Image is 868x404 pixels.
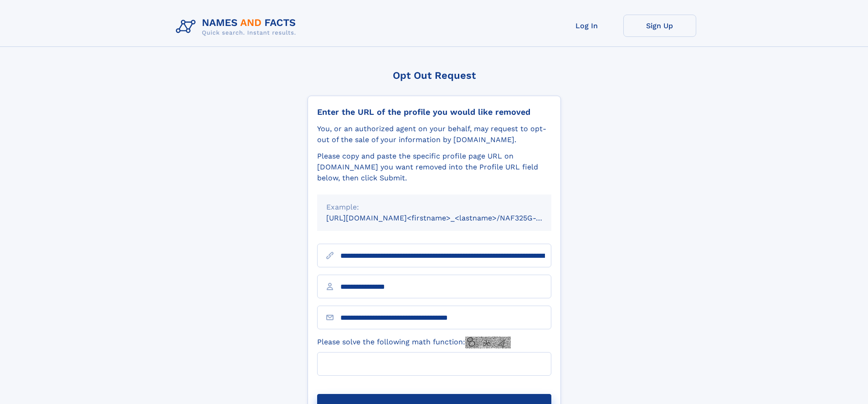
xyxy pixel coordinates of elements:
[172,15,303,39] img: Logo Names and Facts
[317,337,511,348] label: Please solve the following math function:
[317,123,551,145] div: You, or an authorized agent on your behalf, may request to opt-out of the sale of your informatio...
[550,15,623,37] a: Log In
[326,202,542,213] div: Example:
[308,70,561,81] div: Opt Out Request
[326,214,569,222] small: [URL][DOMAIN_NAME]<firstname>_<lastname>/NAF325G-xxxxxxxx
[317,107,551,117] div: Enter the URL of the profile you would like removed
[317,151,551,184] div: Please copy and paste the specific profile page URL on [DOMAIN_NAME] you want removed into the Pr...
[623,15,696,37] a: Sign Up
